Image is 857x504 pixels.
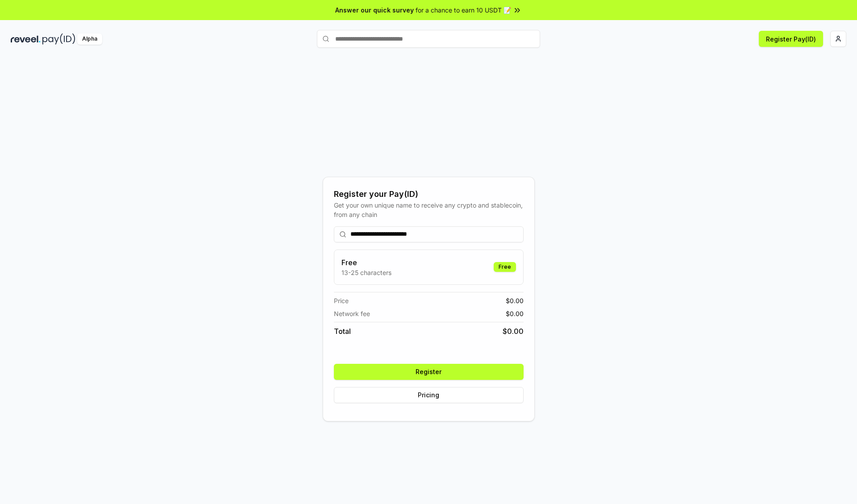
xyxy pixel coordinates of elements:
[42,33,75,45] img: pay_id
[11,33,41,45] img: reveel_dark
[334,309,370,318] span: Network fee
[416,5,511,15] span: for a chance to earn 10 USDT 📝
[759,31,823,47] button: Register Pay(ID)
[494,262,516,272] div: Free
[334,296,349,305] span: Price
[334,364,524,380] button: Register
[334,200,524,219] div: Get your own unique name to receive any crypto and stablecoin, from any chain
[506,309,524,318] span: $ 0.00
[334,188,524,200] div: Register your Pay(ID)
[503,326,524,337] span: $ 0.00
[341,268,391,277] p: 13-25 characters
[334,387,524,403] button: Pricing
[335,5,414,15] span: Answer our quick survey
[341,257,391,268] h3: Free
[77,33,102,45] div: Alpha
[334,326,351,337] span: Total
[506,296,524,305] span: $ 0.00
